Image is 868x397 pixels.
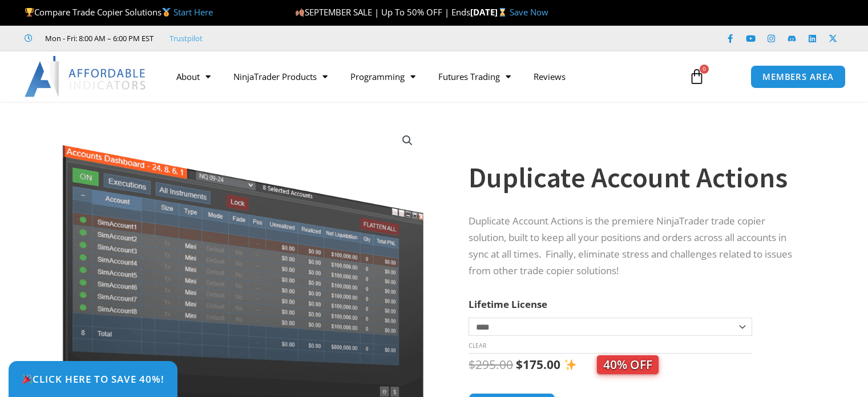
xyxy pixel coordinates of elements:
a: NinjaTrader Products [222,63,339,90]
a: MEMBERS AREA [750,65,846,89]
nav: Menu [165,63,677,90]
bdi: 295.00 [469,356,513,372]
img: LogoAI | Affordable Indicators – NinjaTrader [25,56,147,97]
span: Mon - Fri: 8:00 AM – 6:00 PM EST [42,31,154,45]
a: 0 [672,60,722,93]
img: ⌛ [498,8,507,17]
bdi: 175.00 [516,356,560,372]
span: MEMBERS AREA [762,73,834,81]
strong: [DATE] [470,6,510,18]
h1: Duplicate Account Actions [469,158,802,198]
img: 🏆 [25,8,34,17]
span: SEPTEMBER SALE | Up To 50% OFF | Ends [295,6,470,18]
a: Save Now [510,6,548,18]
a: Futures Trading [427,63,522,90]
span: $ [516,356,523,372]
a: 🎉Click Here to save 40%! [9,361,177,397]
img: ✨ [564,359,576,371]
span: Click Here to save 40%! [22,374,164,384]
span: $ [469,356,475,372]
span: 40% OFF [597,355,659,374]
img: 🍂 [296,8,304,17]
p: Duplicate Account Actions is the premiere NinjaTrader trade copier solution, built to keep all yo... [469,213,802,279]
a: Clear options [469,342,486,350]
a: Programming [339,63,427,90]
img: 🎉 [22,374,32,384]
a: Start Here [173,6,213,18]
span: 0 [700,65,709,74]
a: Reviews [522,63,577,90]
span: Compare Trade Copier Solutions [25,6,213,18]
a: About [165,63,222,90]
img: 🥇 [162,8,171,17]
a: View full-screen image gallery [397,130,418,151]
label: Lifetime License [469,298,547,311]
a: Trustpilot [169,31,203,45]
